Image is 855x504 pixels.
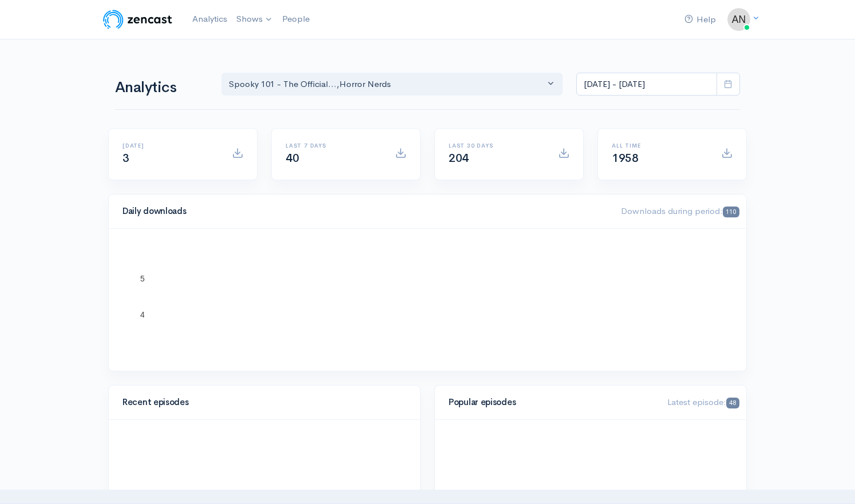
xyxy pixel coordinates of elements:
[122,151,129,165] span: 3
[621,205,739,216] span: Downloads during period:
[122,398,399,407] h4: Recent episodes
[612,142,707,149] h6: All time
[449,398,654,407] h4: Popular episodes
[723,207,739,217] span: 110
[449,151,469,165] span: 204
[101,8,174,31] img: ZenCast Logo
[122,142,218,149] h6: [DATE]
[221,73,563,96] button: Spooky 101 - The Official..., Horror Nerds
[122,243,733,357] svg: A chart.
[286,151,299,165] span: 40
[229,78,545,91] div: Spooky 101 - The Official... , Horror Nerds
[232,7,278,32] a: Shows
[286,142,381,149] h6: Last 7 days
[140,309,145,319] text: 4
[140,274,145,283] text: 5
[612,151,638,165] span: 1958
[188,7,232,31] a: Analytics
[816,465,844,493] iframe: gist-messenger-bubble-iframe
[449,142,544,149] h6: Last 30 days
[667,396,739,407] span: Latest episode:
[576,73,717,96] input: analytics date range selector
[680,7,721,32] a: Help
[726,398,739,408] span: 48
[115,80,208,96] h1: Analytics
[278,7,314,31] a: People
[727,8,750,31] img: ...
[122,207,607,216] h4: Daily downloads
